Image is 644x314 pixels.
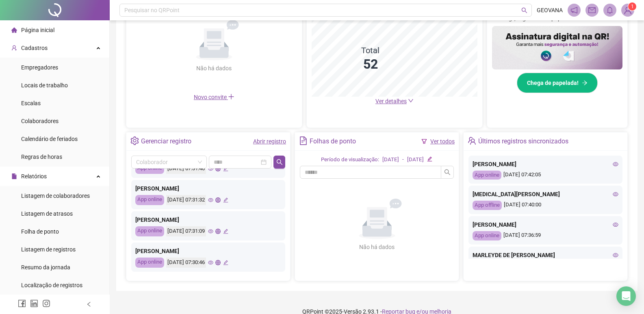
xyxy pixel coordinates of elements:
[21,173,47,180] span: Relatórios
[473,160,618,169] div: [PERSON_NAME]
[21,282,82,288] span: Localização de registros
[375,98,407,104] span: Ver detalhes
[537,6,563,15] span: GEOVANA
[30,299,38,308] span: linkedin
[135,247,281,256] div: [PERSON_NAME]
[166,164,206,174] div: [DATE] 07:31:40
[11,173,17,179] span: file
[130,136,139,145] span: setting
[402,156,404,164] div: -
[21,210,73,217] span: Listagem de atrasos
[588,6,596,14] span: mail
[215,260,221,265] span: global
[473,231,501,240] div: App online
[21,64,58,71] span: Empregadores
[11,45,17,51] span: user-add
[135,164,164,174] div: App online
[215,166,221,171] span: global
[473,231,618,240] div: [DATE] 07:36:59
[478,134,568,148] div: Últimos registros sincronizados
[253,138,286,145] a: Abrir registro
[21,45,48,51] span: Cadastros
[21,136,78,142] span: Calendário de feriados
[444,169,451,175] span: search
[570,6,578,14] span: notification
[340,243,414,251] div: Não há dados
[613,222,618,227] span: eye
[135,258,164,268] div: App online
[517,73,598,93] button: Chega de papelada!
[21,264,70,271] span: Resumo da jornada
[18,299,26,308] span: facebook
[215,197,221,203] span: global
[492,26,622,69] img: banner%2F02c71560-61a6-44d4-94b9-c8ab97240462.png
[135,195,164,205] div: App online
[299,136,308,145] span: file-text
[321,156,379,164] div: Período de visualização:
[208,197,213,203] span: eye
[613,161,618,167] span: eye
[408,98,414,104] span: down
[582,80,588,86] span: arrow-right
[430,138,455,145] a: Ver todos
[42,299,50,308] span: instagram
[527,78,579,87] span: Chega de papelada!
[21,118,59,124] span: Colaboradores
[21,246,76,253] span: Listagem de registros
[177,64,252,73] div: Não há dados
[208,229,213,234] span: eye
[382,156,399,164] div: [DATE]
[310,134,356,148] div: Folhas de ponto
[223,166,228,171] span: edit
[208,166,213,171] span: eye
[473,201,502,210] div: App offline
[11,27,17,33] span: home
[135,184,281,193] div: [PERSON_NAME]
[208,260,213,265] span: eye
[21,82,68,89] span: Locais de trabalho
[473,220,618,229] div: [PERSON_NAME]
[223,197,228,203] span: edit
[21,100,41,106] span: Escalas
[375,98,414,104] a: Ver detalhes down
[21,228,59,235] span: Folha de ponto
[628,2,636,11] sup: Atualize o seu contato no menu Meus Dados
[616,286,636,306] div: Open Intercom Messenger
[21,27,54,33] span: Página inicial
[613,252,618,258] span: eye
[215,229,221,234] span: global
[473,171,618,180] div: [DATE] 07:42:05
[135,215,281,224] div: [PERSON_NAME]
[606,6,614,14] span: bell
[276,159,283,165] span: search
[166,258,206,268] div: [DATE] 07:30:46
[135,226,164,236] div: App online
[141,134,191,148] div: Gerenciar registro
[21,193,90,199] span: Listagem de colaboradores
[421,139,427,144] span: filter
[473,251,618,260] div: MARLEYDE DE [PERSON_NAME]
[473,171,501,180] div: App online
[166,226,206,236] div: [DATE] 07:31:09
[427,156,432,162] span: edit
[194,94,234,100] span: Novo convite
[407,156,424,164] div: [DATE]
[228,93,234,100] span: plus
[166,195,206,205] div: [DATE] 07:31:32
[86,301,92,307] span: left
[223,260,228,265] span: edit
[631,4,634,9] span: 1
[468,136,476,145] span: team
[223,229,228,234] span: edit
[21,154,62,160] span: Regras de horas
[473,201,618,210] div: [DATE] 07:40:00
[613,191,618,197] span: eye
[622,4,634,16] img: 93960
[521,7,527,13] span: search
[473,190,618,199] div: [MEDICAL_DATA][PERSON_NAME]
